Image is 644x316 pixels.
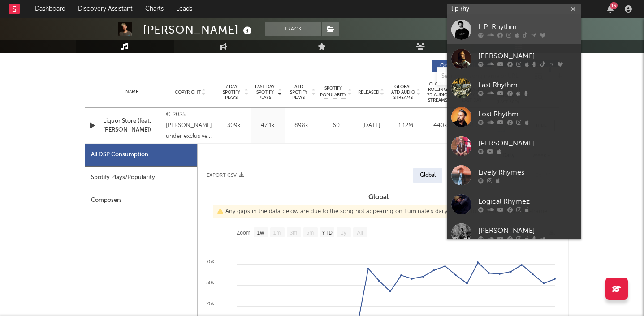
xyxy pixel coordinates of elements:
div: 1.12M [391,121,421,130]
text: 6m [306,230,314,236]
div: [PERSON_NAME] [478,138,577,149]
div: © 2025 [PERSON_NAME] under exclusive license to Disorder Records Ltd/UMG Recordings Inc. A Capito... [166,110,215,142]
div: L.P. Rhythm [478,21,577,32]
h3: Global [198,192,559,203]
text: 3m [290,230,297,236]
text: All [357,230,363,236]
div: Lively Rhymes [478,167,577,178]
span: Released [358,90,379,95]
div: All DSP Consumption [85,144,197,167]
div: Global [420,170,436,181]
a: [PERSON_NAME] [447,219,581,248]
button: Originals(311) [432,60,492,72]
div: [PERSON_NAME] [478,225,577,236]
button: Track [265,22,321,36]
div: Name [103,89,162,95]
div: Any gaps in the data below are due to the song not appearing on Luminate's daily chart(s) for tha... [213,205,553,218]
span: ATD Spotify Plays [287,84,311,100]
span: Global Rolling 7D Audio Streams [425,81,450,103]
div: Lost Rhythm [478,109,577,120]
span: Last Day Spotify Plays [253,84,277,100]
div: Last Rhythm [478,80,577,90]
text: 75k [206,259,214,264]
text: 1w [257,230,264,236]
input: Search by song name or URL [437,73,532,80]
span: Copyright [175,90,201,95]
text: Zoom [237,230,251,236]
input: Search for artists [447,4,581,15]
text: 1y [341,230,346,236]
div: [DATE] [356,121,386,130]
span: Global ATD Audio Streams [391,84,415,100]
a: Last Rhythm [447,73,581,102]
a: Logical Rhymez [447,190,581,219]
button: Export CSV [207,173,244,178]
text: 1m [273,230,281,236]
div: All DSP Consumption [91,149,148,160]
text: YTD [321,230,332,236]
span: Originals ( 311 ) [437,64,479,69]
div: 60 [320,121,352,130]
text: 50k [206,280,214,285]
div: Composers [85,189,197,212]
div: 440k [425,121,455,130]
span: Spotify Popularity [320,85,346,98]
a: Liquor Store (feat. [PERSON_NAME]) [103,117,162,134]
a: Lively Rhymes [447,161,581,190]
div: Spotify Plays/Popularity [85,167,197,189]
div: 898k [287,121,316,130]
text: 25k [206,301,214,306]
span: 7 Day Spotify Plays [220,84,243,100]
a: L.P. Rhythm [447,15,581,44]
a: Lost Rhythm [447,102,581,132]
div: [PERSON_NAME] [478,51,577,61]
div: [PERSON_NAME] [143,22,254,37]
div: 13 [610,2,618,9]
a: [PERSON_NAME] [447,132,581,161]
button: 13 [607,5,614,13]
div: 309k [220,121,249,130]
a: [PERSON_NAME] [447,44,581,73]
div: Logical Rhymez [478,196,577,207]
div: 47.1k [253,121,282,130]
